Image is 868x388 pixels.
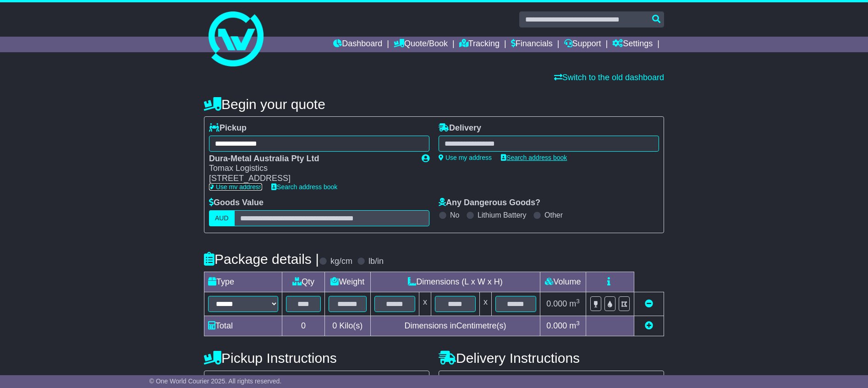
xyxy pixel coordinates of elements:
div: Dura-Metal Australia Pty Ltd [209,154,412,164]
td: Qty [282,272,324,292]
label: Pickup [209,123,247,133]
label: Delivery [439,123,481,133]
td: Weight [324,272,370,292]
a: Dashboard [333,37,382,52]
a: Remove this item [645,299,653,308]
sup: 3 [576,320,580,327]
a: Search address book [271,183,337,191]
a: Use my address [439,154,492,161]
td: Total [204,316,282,336]
label: Lithium Battery [478,211,527,219]
h4: Pickup Instructions [204,350,429,366]
span: m [569,299,580,308]
a: Add new item [645,321,653,330]
td: Type [204,272,282,292]
span: m [569,321,580,330]
a: Search address book [501,154,567,161]
label: Goods Value [209,198,264,208]
label: kg/cm [330,257,352,267]
td: Kilo(s) [324,316,370,336]
label: Other [544,211,563,219]
a: Settings [612,37,653,52]
h4: Delivery Instructions [439,350,664,366]
label: AUD [209,210,235,226]
div: [STREET_ADDRESS] [209,174,412,184]
td: x [479,292,491,316]
a: Tracking [459,37,500,52]
span: 0.000 [546,321,567,330]
sup: 3 [576,298,580,305]
span: © One World Courier 2025. All rights reserved. [149,377,282,385]
a: Use my address [209,183,262,191]
label: lb/in [368,257,384,267]
a: Quote/Book [394,37,448,52]
a: Support [564,37,601,52]
td: Dimensions in Centimetre(s) [370,316,540,336]
h4: Begin your quote [204,97,664,112]
h4: Package details | [204,251,319,267]
div: Tomax Logistics [209,164,412,174]
label: No [450,211,459,219]
a: Switch to the old dashboard [554,73,664,82]
a: Financials [511,37,553,52]
td: x [419,292,431,316]
label: Any Dangerous Goods? [439,198,540,208]
td: Volume [540,272,586,292]
span: 0 [332,321,337,330]
span: 0.000 [546,299,567,308]
td: 0 [282,316,324,336]
td: Dimensions (L x W x H) [370,272,540,292]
